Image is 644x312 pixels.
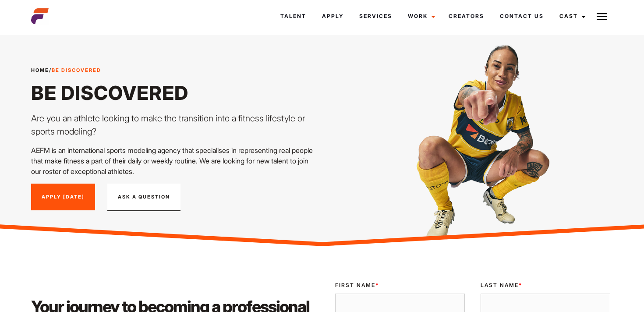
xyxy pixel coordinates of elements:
label: First Name [335,281,465,289]
a: Work [400,4,441,28]
img: Burger icon [597,11,607,22]
a: Apply [DATE] [31,184,95,211]
span: / [31,67,101,74]
h1: Be Discovered [31,81,317,105]
a: Talent [272,4,314,28]
a: Apply [314,4,351,28]
a: Creators [441,4,492,28]
p: AEFM is an international sports modeling agency that specialises in representing real people that... [31,145,317,177]
a: Cast [552,4,591,28]
img: cropped-aefm-brand-fav-22-square.png [31,7,49,25]
button: Ask A Question [107,184,180,212]
strong: Be Discovered [52,67,101,73]
a: Home [31,67,49,73]
a: Services [351,4,400,28]
label: Last Name [481,281,610,289]
p: Are you an athlete looking to make the transition into a fitness lifestyle or sports modeling? [31,112,317,138]
a: Contact Us [492,4,552,28]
